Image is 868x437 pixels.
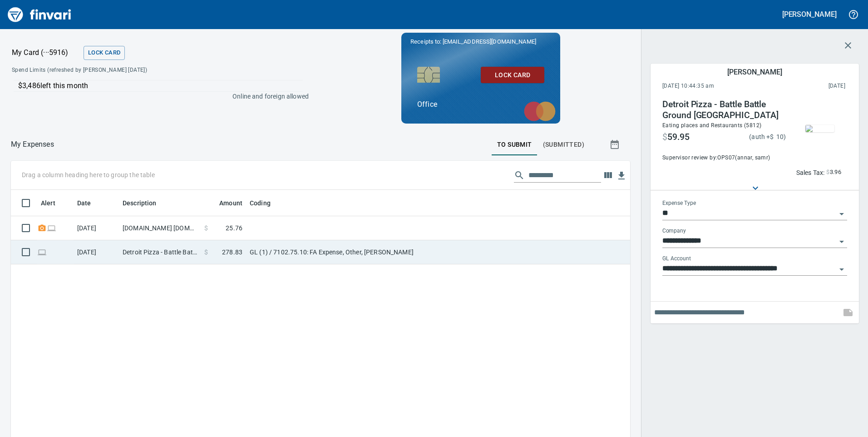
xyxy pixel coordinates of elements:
[662,122,761,129] span: Eating places and Restaurants (5812)
[837,35,859,56] button: Close transaction
[662,99,786,121] h4: Detroit Pizza - Battle Battle Ground [GEOGRAPHIC_DATA]
[830,167,842,178] span: 3.96
[662,256,691,262] label: GL Account
[615,169,628,183] button: Download Table
[601,134,630,155] button: Show transactions within a particular date range
[207,198,242,209] span: Amount
[497,139,532,150] span: To Submit
[204,223,208,233] span: $
[77,198,103,209] span: Date
[519,97,560,126] img: mastercard.svg
[835,208,848,220] button: Open
[442,37,537,46] span: [EMAIL_ADDRESS][DOMAIN_NAME]
[22,170,155,179] p: Drag a column heading here to group the table
[662,201,696,206] label: Expense Type
[749,132,786,141] p: (auth + )
[37,249,47,255] span: Online transaction
[123,198,168,209] span: Description
[250,198,282,209] span: Coding
[246,240,473,264] td: GL (1) / 7102.75.10: FA Expense, Other, [PERSON_NAME]
[84,46,125,60] button: Lock Card
[74,216,119,240] td: [DATE]
[88,48,120,58] span: Lock Card
[410,37,551,46] p: Receipts to:
[250,198,271,209] span: Coding
[543,139,584,150] span: (Submitted)
[835,263,848,276] button: Open
[18,80,303,91] p: $3,486 left this month
[667,132,690,143] span: 59.95
[601,169,615,182] button: Choose columns to display
[119,216,201,240] td: [DOMAIN_NAME] [DOMAIN_NAME][URL] WA
[47,225,56,231] span: Online transaction
[774,133,784,140] span: 10
[780,7,839,21] button: [PERSON_NAME]
[826,167,841,178] span: AI confidence: 99.0%
[481,67,544,84] button: Lock Card
[662,154,786,163] span: Supervisor review by: OPS07 (annar, samr)
[794,165,843,179] button: Sales Tax:$3.96
[662,228,686,234] label: Company
[119,240,201,264] td: Detroit Pizza - Battle Battle Ground [GEOGRAPHIC_DATA]
[12,66,227,75] span: Spend Limits (refreshed by [PERSON_NAME] [DATE])
[805,125,834,132] img: receipts%2Ftapani%2F2025-08-26%2FY25zNUE7hFNub98lOfxe4lQoLy93__iQhe9anh42AOxFApBiGv_thumb.png
[204,248,208,257] span: $
[11,139,54,150] nav: breadcrumb
[77,198,91,209] span: Date
[771,82,845,91] span: This charge was settled by the merchant and appears on the 2025/08/23 statement.
[662,82,771,91] span: [DATE] 10:44:35 am
[782,10,837,19] h5: [PERSON_NAME]
[835,235,848,248] button: Open
[837,302,859,323] span: This records your note into the expense
[5,4,74,25] img: Finvari
[770,133,774,140] span: $
[727,67,782,77] h5: [PERSON_NAME]
[222,248,242,257] span: 278.83
[826,167,829,178] span: $
[219,198,242,209] span: Amount
[226,223,242,233] span: 25.76
[796,168,825,177] p: Sales Tax:
[41,198,67,209] span: Alert
[5,92,309,101] p: Online and foreign allowed
[12,47,80,58] p: My Card (···5916)
[37,225,47,231] span: Receipt Required
[41,198,55,209] span: Alert
[417,99,544,110] p: Office
[123,198,157,209] span: Description
[488,70,537,81] span: Lock Card
[662,132,667,143] span: $
[74,240,119,264] td: [DATE]
[11,139,54,150] p: My Expenses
